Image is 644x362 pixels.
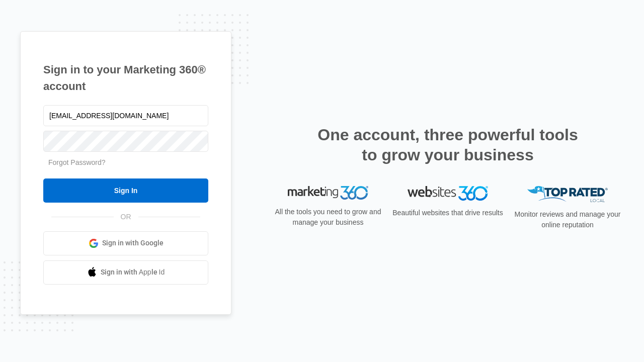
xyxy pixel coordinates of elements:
[408,186,488,201] img: Websites 360
[114,212,138,222] span: OR
[391,208,504,218] p: Beautiful websites that drive results
[43,260,208,285] a: Sign in with Apple Id
[48,158,106,166] a: Forgot Password?
[288,186,368,200] img: Marketing 360
[102,238,164,248] span: Sign in with Google
[511,209,624,230] p: Monitor reviews and manage your online reputation
[43,178,208,203] input: Sign In
[272,207,384,228] p: All the tools you need to grow and manage your business
[43,105,208,126] input: Email
[101,267,165,278] span: Sign in with Apple Id
[527,186,608,203] img: Top Rated Local
[314,125,581,165] h2: One account, three powerful tools to grow your business
[43,61,208,95] h1: Sign in to your Marketing 360® account
[43,231,208,255] a: Sign in with Google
